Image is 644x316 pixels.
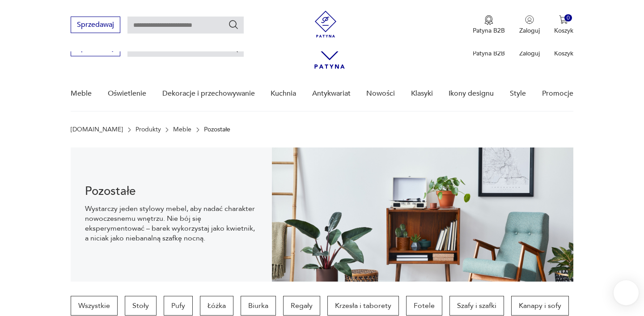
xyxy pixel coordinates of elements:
p: Wystarczy jeden stylowy mebel, aby nadać charakter nowoczesnemu wnętrzu. Nie bój się eksperymento... [85,204,257,243]
a: Dekoracje i przechowywanie [162,76,255,111]
img: 969d9116629659dbb0bd4e745da535dc.jpg [272,147,573,282]
img: Ikona koszyka [559,15,568,24]
a: Fotele [406,296,442,316]
p: Zaloguj [519,49,540,58]
a: [DOMAIN_NAME] [71,126,123,133]
iframe: Smartsupp widget button [614,280,639,305]
a: Sprzedawaj [71,46,120,52]
a: Meble [71,76,92,111]
a: Nowości [366,76,395,111]
a: Stoły [125,296,157,316]
a: Wszystkie [71,296,118,316]
a: Style [510,76,526,111]
button: Szukaj [228,19,239,30]
img: Patyna - sklep z meblami i dekoracjami vintage [312,11,339,38]
button: Patyna B2B [473,15,505,35]
button: Zaloguj [519,15,540,35]
button: Sprzedawaj [71,17,120,33]
img: Ikona medalu [484,15,493,25]
a: Regały [283,296,320,316]
a: Sprzedawaj [71,22,120,29]
a: Oświetlenie [108,76,146,111]
a: Produkty [136,126,161,133]
h1: Pozostałe [85,186,257,197]
a: Kanapy i sofy [511,296,569,316]
div: 0 [564,14,572,22]
img: Ikonka użytkownika [525,15,534,24]
p: Koszyk [554,26,573,35]
a: Krzesła i taborety [327,296,399,316]
a: Kuchnia [271,76,296,111]
button: 0Koszyk [554,15,573,35]
p: Patyna B2B [473,26,505,35]
a: Meble [173,126,191,133]
p: Patyna B2B [473,49,505,58]
a: Pufy [164,296,193,316]
p: Koszyk [554,49,573,58]
a: Ikona medaluPatyna B2B [473,15,505,35]
a: Szafy i szafki [449,296,504,316]
a: Klasyki [411,76,433,111]
a: Promocje [542,76,573,111]
p: Zaloguj [519,26,540,35]
a: Antykwariat [312,76,351,111]
p: Pozostałe [204,126,230,133]
a: Łóżka [200,296,233,316]
a: Ikony designu [449,76,494,111]
a: Biurka [241,296,276,316]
